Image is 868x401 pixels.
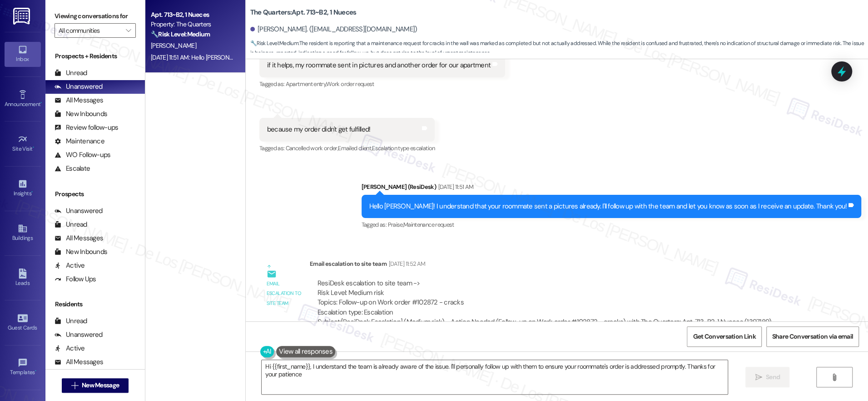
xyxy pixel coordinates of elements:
span: • [40,100,42,106]
div: Tagged as: [362,218,862,231]
span: : The resident is reporting that a maintenance request for cracks in the wall was marked as compl... [250,39,868,58]
div: Unanswered [55,330,103,340]
div: Prospects [45,189,145,199]
div: Apt. 713~B2, 1 Nueces [151,10,235,20]
div: New Inbounds [55,109,107,119]
div: Email escalation to site team [267,279,302,308]
div: if it helps, my roommate sent in pictures and another order for our apartment [267,61,491,70]
div: Unread [55,68,87,78]
div: Unread [55,220,87,229]
div: Prospects + Residents [45,51,145,61]
div: New Inbounds [55,247,107,257]
a: Leads [5,266,41,290]
button: Get Conversation Link [687,326,761,347]
a: Guest Cards [5,310,41,335]
div: Property: The Quarters [151,20,235,29]
div: Tagged as: [259,77,505,91]
label: Viewing conversations for [55,9,136,23]
span: Praise , [387,221,403,228]
span: New Message [82,381,119,390]
button: Share Conversation via email [766,326,859,347]
strong: 🔧 Risk Level: Medium [151,30,210,38]
div: Unread [55,316,87,326]
div: Residents [45,299,145,309]
span: Send [766,372,780,382]
i:  [71,382,78,389]
span: • [31,189,33,195]
div: Maintenance [55,137,104,146]
div: Active [55,261,85,270]
textarea: Hi {{first_name}}, I understand the team is already aware of the issue. I'll personally follow up... [262,360,728,394]
span: • [33,144,34,151]
span: Apartment entry , [286,80,327,88]
div: Subject: [ResiDesk Escalation] (Medium risk) - Action Needed (Follow-up on Work order #102872 - c... [317,317,771,327]
div: because my order didn't get fulfilled! [267,125,371,134]
input: All communities [59,23,121,38]
i:  [126,27,131,34]
div: [PERSON_NAME]. ([EMAIL_ADDRESS][DOMAIN_NAME]) [250,25,417,34]
div: [DATE] 11:51 AM [436,182,473,192]
div: All Messages [55,96,103,105]
div: Follow Ups [55,274,96,284]
div: Tagged as: [259,142,435,155]
img: ResiDesk Logo [13,8,32,25]
span: Work order request [326,80,374,88]
span: Share Conversation via email [772,332,853,341]
span: Cancelled work order , [286,144,338,152]
span: • [35,368,36,374]
div: [PERSON_NAME] (ResiDesk) [362,182,862,195]
span: [PERSON_NAME] [151,41,196,50]
button: Send [745,367,789,387]
a: Templates • [5,355,41,380]
div: Email escalation to site team [310,259,779,272]
span: Maintenance request [403,221,454,228]
div: Escalate [55,164,90,173]
i:  [755,374,762,381]
div: WO Follow-ups [55,150,110,160]
b: The Quarters: Apt. 713~B2, 1 Nueces [250,8,357,17]
a: Insights • [5,176,41,201]
strong: 🔧 Risk Level: Medium [250,40,298,47]
i:  [831,374,838,381]
a: Buildings [5,221,41,245]
span: Escalation type escalation [372,144,435,152]
div: ResiDesk escalation to site team -> Risk Level: Medium risk Topics: Follow-up on Work order #1028... [317,279,771,318]
div: [DATE] 11:51 AM: Hello [PERSON_NAME]! I understand that your roommate sent a pictures already. I'... [151,53,632,61]
a: Inbox [5,42,41,66]
div: Unanswered [55,206,103,216]
div: [DATE] 11:52 AM [387,259,425,269]
div: Hello [PERSON_NAME]! I understand that your roommate sent a pictures already. I'll follow up with... [369,202,847,211]
span: Emailed client , [338,144,372,152]
div: Unanswered [55,82,103,91]
div: All Messages [55,357,103,367]
button: New Message [62,378,129,393]
div: All Messages [55,233,103,243]
a: Site Visit • [5,132,41,156]
div: Review follow-ups [55,123,118,132]
div: Active [55,344,85,353]
span: Get Conversation Link [693,332,755,341]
